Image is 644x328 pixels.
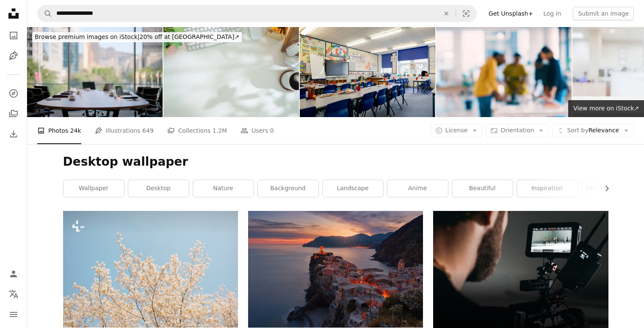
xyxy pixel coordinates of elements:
a: aerial view of village on mountain cliff during orange sunset [248,265,423,273]
a: Log in [538,7,566,20]
a: nature [193,180,254,197]
a: View more on iStock↗ [568,100,644,117]
a: Log in / Sign up [5,265,22,282]
form: Find visuals sitewide [37,5,477,22]
img: Empty Classroom [300,27,435,117]
img: aerial view of village on mountain cliff during orange sunset [248,211,423,327]
button: Submit an image [573,7,634,20]
button: Sort byRelevance [552,124,634,137]
a: beautiful [452,180,513,197]
img: a tree with white flowers against a blue sky [63,211,238,327]
img: Chairs, table and technology in empty boardroom of corporate office for meeting with window view.... [27,27,163,117]
a: desktop background [582,180,642,197]
a: background [258,180,318,197]
button: Language [5,286,22,303]
a: a tree with white flowers against a blue sky [63,265,238,273]
a: inspiration [517,180,578,197]
a: Collections 1.2M [167,117,227,144]
img: Blur, meeting and employees for discussion in office, working and job for creative career. People... [436,27,572,117]
button: Clear [437,5,456,22]
a: Illustrations [5,47,22,64]
span: View more on iStock ↗ [573,105,639,112]
a: Photos [5,27,22,44]
button: License [431,124,483,137]
a: wallpaper [64,180,124,197]
a: Illustrations 649 [95,117,154,144]
button: Menu [5,306,22,323]
span: 20% off at [GEOGRAPHIC_DATA] ↗ [35,33,239,40]
a: landscape [323,180,383,197]
a: Users 0 [240,117,274,144]
a: Browse premium images on iStock|20% off at [GEOGRAPHIC_DATA]↗ [27,27,247,47]
a: Explore [5,85,22,102]
span: 1.2M [213,126,227,135]
a: anime [387,180,448,197]
span: Relevance [567,126,619,135]
a: Get Unsplash+ [484,7,538,20]
img: Top view white office desk with keyboard, coffee cup, headphone and stationery. [163,27,299,117]
button: Orientation [486,124,549,137]
span: 0 [270,126,274,135]
a: Download History [5,126,22,142]
button: Visual search [456,5,476,22]
a: Collections [5,105,22,122]
span: Orientation [500,127,534,134]
span: Browse premium images on iStock | [35,33,139,40]
span: 649 [142,126,154,135]
a: Home — Unsplash [5,5,22,24]
button: scroll list to the right [599,180,608,197]
h1: Desktop wallpaper [63,154,608,169]
span: Sort by [567,127,588,134]
a: desktop [128,180,189,197]
button: Search Unsplash [38,5,52,22]
span: License [445,127,468,134]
